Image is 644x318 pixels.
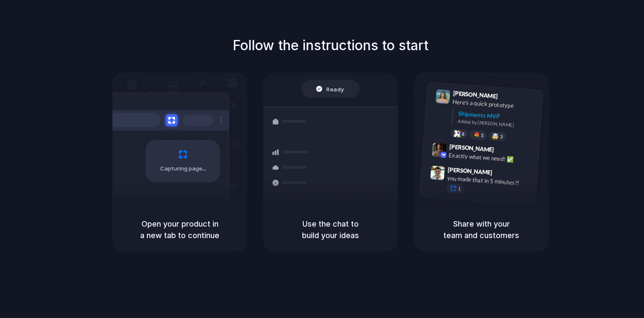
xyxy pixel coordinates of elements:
[448,165,493,177] span: [PERSON_NAME]
[123,218,237,241] h5: Open your product in a new tab to continue
[497,146,514,156] span: 9:42 AM
[458,109,537,123] div: Shipments MVP
[448,150,534,165] div: Exactly what we need! ✅
[327,85,345,93] span: Ready
[449,142,494,154] span: [PERSON_NAME]
[495,169,512,179] span: 9:47 AM
[500,92,518,102] span: 9:41 AM
[481,133,484,137] span: 5
[447,173,532,188] div: you made that in 5 minutes?!
[273,218,388,241] h5: Use the chat to build your ideas
[457,117,536,130] div: Added by [PERSON_NAME]
[453,88,498,101] span: [PERSON_NAME]
[452,97,538,111] div: Here's a quick prototype
[458,186,461,191] span: 1
[462,131,465,136] span: 8
[160,165,207,173] span: Capturing page
[500,134,503,139] span: 3
[233,35,428,56] h1: Follow the instructions to start
[492,133,499,139] div: 🤯
[424,218,538,241] h5: Share with your team and customers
